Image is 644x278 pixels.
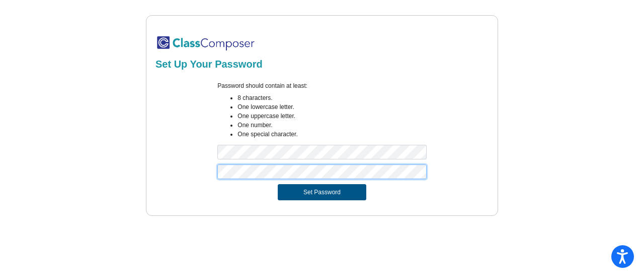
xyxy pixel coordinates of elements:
button: Set Password [278,184,366,200]
li: One special character. [237,130,426,139]
li: 8 characters. [237,93,426,102]
label: Password should contain at least: [217,81,307,90]
li: One number. [237,121,426,130]
h2: Set Up Your Password [155,58,489,70]
li: One uppercase letter. [237,112,426,121]
li: One lowercase letter. [237,102,426,112]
